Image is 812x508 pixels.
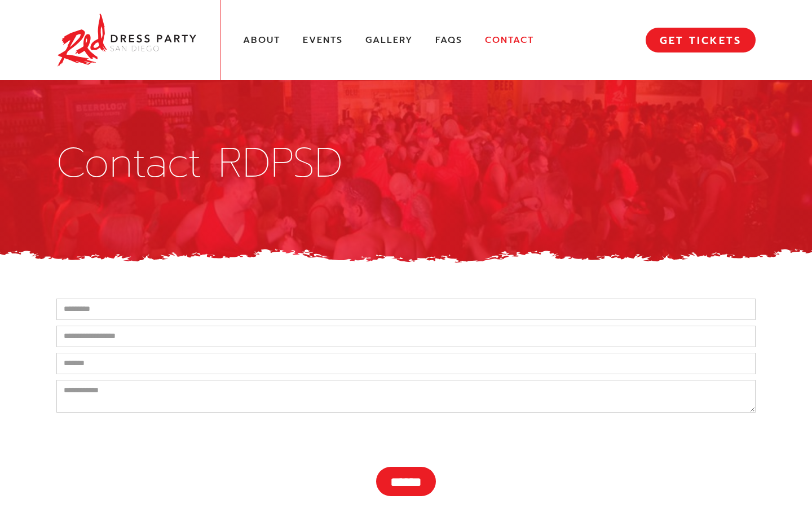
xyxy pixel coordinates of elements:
a: FAQs [435,34,462,46]
a: Contact [485,34,534,46]
iframe: reCAPTCHA [56,418,228,462]
a: About [243,34,280,46]
form: Contact Form New [56,299,756,496]
img: Red Dress Party San Diego [56,11,197,69]
a: Gallery [365,34,413,46]
a: GET TICKETS [646,28,756,52]
a: Events [303,34,343,46]
h1: Contact RDPSD [56,143,756,183]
